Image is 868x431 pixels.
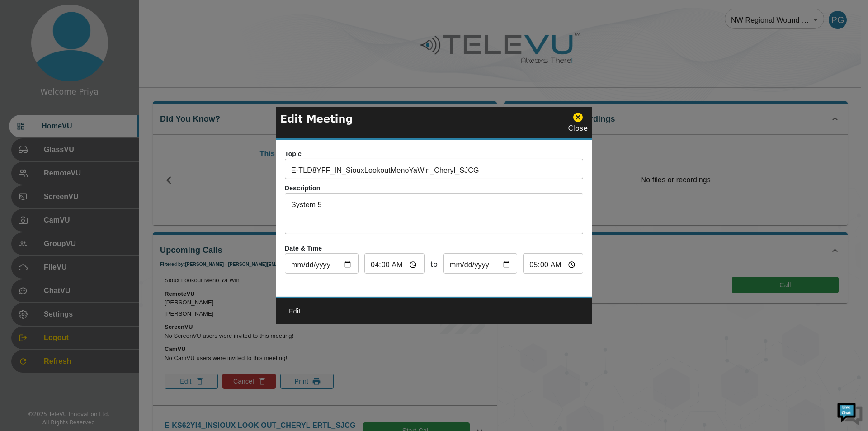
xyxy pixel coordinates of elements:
img: Chat Widget [836,399,863,426]
textarea: Type your message and hit 'Enter' [5,247,172,279]
div: Close [568,112,588,134]
p: Description [285,184,583,193]
p: Topic [285,149,583,159]
textarea: System 5 [291,199,577,231]
p: Date & Time [285,244,583,253]
span: We're online! [52,114,125,205]
div: Chat with us now [47,47,152,59]
span: to [430,259,438,270]
div: Minimize live chat window [148,5,170,26]
img: d_736959983_company_1615157101543_736959983 [15,42,38,65]
button: Edit [280,303,309,320]
p: Edit Meeting [280,111,353,127]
